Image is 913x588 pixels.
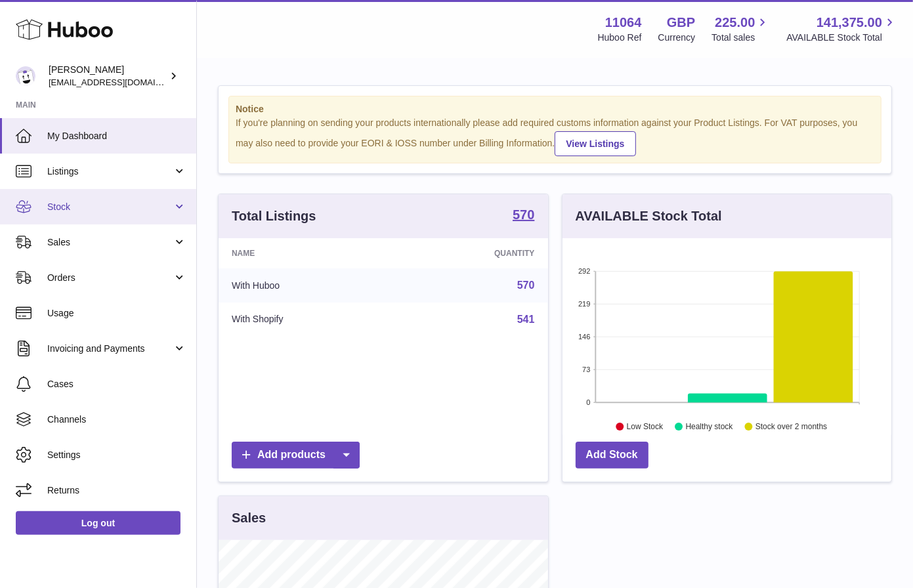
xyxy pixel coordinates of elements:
[711,31,770,44] span: Total sales
[396,238,547,268] th: Quantity
[755,422,827,431] text: Stock over 2 months
[47,449,186,461] span: Settings
[47,378,186,390] span: Cases
[576,442,648,469] a: Add Stock
[517,314,535,325] a: 541
[47,272,173,284] span: Orders
[578,300,590,308] text: 219
[667,14,695,31] strong: GBP
[555,131,635,156] a: View Listings
[236,117,874,156] div: If you're planning on sending your products internationally please add required customs informati...
[47,343,173,355] span: Invoicing and Payments
[219,303,396,337] td: With Shopify
[517,280,535,291] a: 570
[219,238,396,268] th: Name
[232,442,360,469] a: Add products
[16,511,180,535] a: Log out
[578,333,590,341] text: 146
[598,31,642,44] div: Huboo Ref
[513,208,534,221] strong: 570
[49,77,193,87] span: [EMAIL_ADDRESS][DOMAIN_NAME]
[711,14,770,44] a: 225.00 Total sales
[47,307,186,320] span: Usage
[47,165,173,178] span: Listings
[576,207,722,225] h3: AVAILABLE Stock Total
[47,413,186,426] span: Channels
[658,31,696,44] div: Currency
[715,14,755,31] span: 225.00
[817,14,882,31] span: 141,375.00
[582,366,590,373] text: 73
[586,398,590,406] text: 0
[786,14,897,44] a: 141,375.00 AVAILABLE Stock Total
[685,422,733,431] text: Healthy stock
[47,130,186,142] span: My Dashboard
[16,66,35,86] img: imichellrs@gmail.com
[786,31,897,44] span: AVAILABLE Stock Total
[47,484,186,497] span: Returns
[578,267,590,275] text: 292
[236,103,874,115] strong: Notice
[513,208,534,224] a: 570
[47,201,173,213] span: Stock
[626,422,663,431] text: Low Stock
[47,236,173,249] span: Sales
[232,509,266,527] h3: Sales
[605,14,642,31] strong: 11064
[219,268,396,303] td: With Huboo
[49,64,167,89] div: [PERSON_NAME]
[232,207,316,225] h3: Total Listings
